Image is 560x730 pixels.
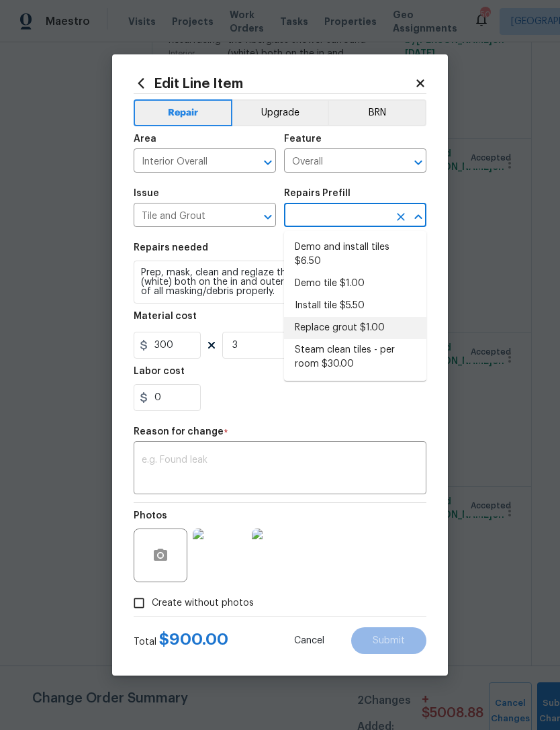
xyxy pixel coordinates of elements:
span: Cancel [294,636,324,646]
button: Upgrade [232,99,328,126]
button: Cancel [273,627,346,654]
span: $ 900.00 [159,631,228,647]
h5: Area [134,134,156,144]
button: Clear [391,208,410,226]
h5: Feature [284,134,322,144]
li: Replace grout $1.00 [284,317,426,339]
span: Submit [373,636,405,646]
button: BRN [328,99,426,126]
button: Open [259,153,277,172]
h5: Labor cost [134,367,185,376]
h5: Repairs needed [134,243,208,253]
div: Total [134,633,228,649]
h5: Repairs Prefill [284,189,351,198]
li: Install tile $5.50 [284,295,426,317]
h5: Material cost [134,312,197,321]
h2: Edit Line Item [134,76,414,91]
button: Repair [134,99,232,126]
button: Open [259,208,277,226]
textarea: Prep, mask, clean and reglaze the fiberglass shower surround (white) both on the in and outer sid... [134,261,426,304]
h5: Photos [134,511,167,520]
h5: Issue [134,189,159,198]
span: Create without photos [152,596,254,610]
button: Submit [351,627,426,654]
li: Steam clean tiles - per room $30.00 [284,339,426,375]
button: Open [409,153,428,172]
li: Demo tile $1.00 [284,273,426,295]
button: Close [409,208,428,226]
li: Demo and install tiles $6.50 [284,236,426,273]
h5: Reason for change [134,427,224,437]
